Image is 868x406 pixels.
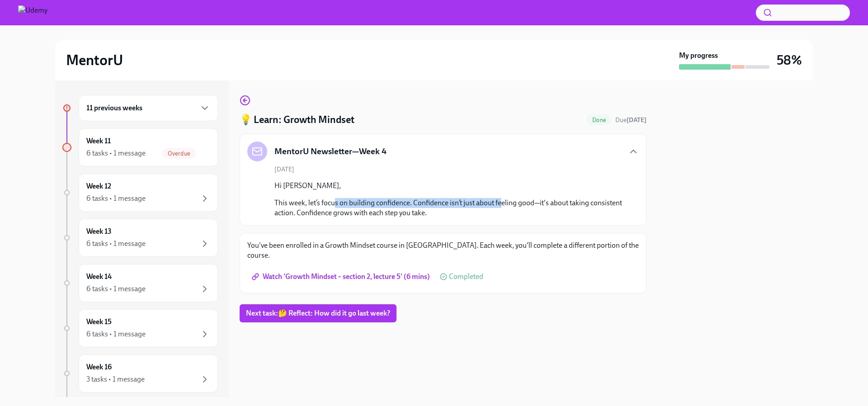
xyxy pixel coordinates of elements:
span: Next task : 🤔 Reflect: How did it go last week? [246,309,390,318]
div: 6 tasks • 1 message [86,329,146,339]
strong: [DATE] [627,116,646,124]
a: Week 163 tasks • 1 message [62,354,218,392]
p: This week, let’s focus on building confidence. Confidence isn’t just about feeling good—it's abou... [274,198,624,218]
h6: Week 15 [86,317,112,327]
div: 3 tasks • 1 message [86,374,145,384]
h6: 11 previous weeks [86,103,142,113]
span: June 20th, 2025 22:00 [615,116,646,124]
div: 6 tasks • 1 message [86,284,146,294]
h6: Week 11 [86,136,111,146]
a: Week 156 tasks • 1 message [62,309,218,347]
h6: Week 16 [86,362,112,372]
span: Done [587,117,612,123]
img: Udemy [18,5,47,20]
h6: Week 13 [86,227,112,236]
p: You've been enrolled in a Growth Mindset course in [GEOGRAPHIC_DATA]. Each week, you'll complete ... [247,241,639,260]
h2: MentorU [66,51,123,69]
h3: 58% [777,52,802,68]
h6: Week 14 [86,272,112,282]
span: [DATE] [274,165,294,174]
h4: 💡 Learn: Growth Mindset [240,113,354,127]
span: Due [615,116,646,124]
strong: My progress [679,51,718,61]
a: Week 146 tasks • 1 message [62,264,218,302]
span: Watch 'Growth Mindset – section 2, lecture 5' (6 mins) [254,272,430,281]
span: Overdue [162,150,196,157]
a: Week 136 tasks • 1 message [62,219,218,257]
a: Week 116 tasks • 1 messageOverdue [62,128,218,166]
div: 6 tasks • 1 message [86,148,146,158]
h5: MentorU Newsletter—Week 4 [274,146,387,157]
span: Completed [449,273,483,280]
a: Week 126 tasks • 1 message [62,174,218,212]
button: Next task:🤔 Reflect: How did it go last week? [240,304,396,322]
div: 6 tasks • 1 message [86,239,146,249]
div: 11 previous weeks [79,95,218,121]
a: Watch 'Growth Mindset – section 2, lecture 5' (6 mins) [247,268,436,286]
h6: Week 12 [86,181,111,191]
p: Hi [PERSON_NAME], [274,181,624,191]
div: 6 tasks • 1 message [86,194,146,203]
